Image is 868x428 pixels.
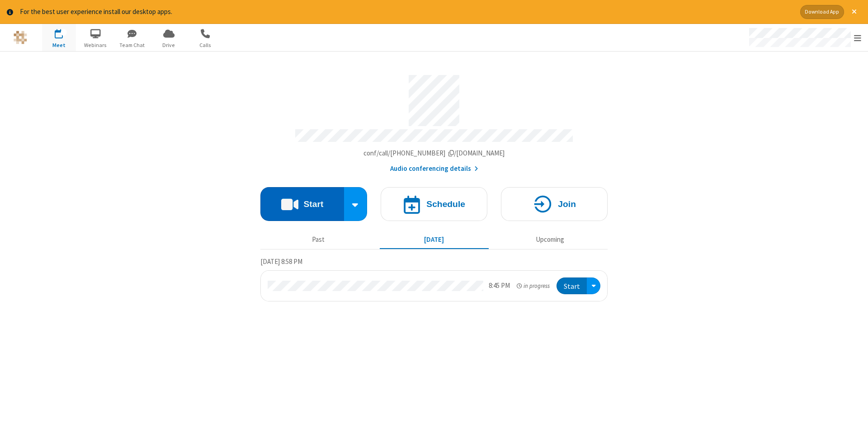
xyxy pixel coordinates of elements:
[20,7,793,17] div: For the best user experience install our desktop apps.
[495,231,604,249] button: Upcoming
[3,24,37,51] button: Logo
[260,256,608,301] section: Today's Meetings
[741,24,868,51] div: Open menu
[557,277,587,294] button: Start
[260,68,608,174] section: Account details
[61,29,67,36] div: 1
[42,41,76,49] span: Meet
[115,41,149,49] span: Team Chat
[489,281,510,291] div: 8:45 PM
[260,257,302,266] span: [DATE] 8:58 PM
[380,231,489,249] button: [DATE]
[264,231,373,249] button: Past
[517,282,550,290] em: in progress
[152,41,186,49] span: Drive
[587,277,600,294] div: Open menu
[363,149,505,157] span: Copy my meeting room link
[800,5,844,19] button: Download App
[426,200,465,208] h4: Schedule
[363,148,505,159] button: Copy my meeting room linkCopy my meeting room link
[344,187,368,221] div: Start conference options
[558,200,576,208] h4: Join
[501,187,608,221] button: Join
[390,164,478,174] button: Audio conferencing details
[79,41,113,49] span: Webinars
[381,187,487,221] button: Schedule
[189,41,222,49] span: Calls
[260,187,344,221] button: Start
[847,5,861,19] button: Close alert
[14,31,27,44] img: QA Selenium DO NOT DELETE OR CHANGE
[303,200,323,208] h4: Start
